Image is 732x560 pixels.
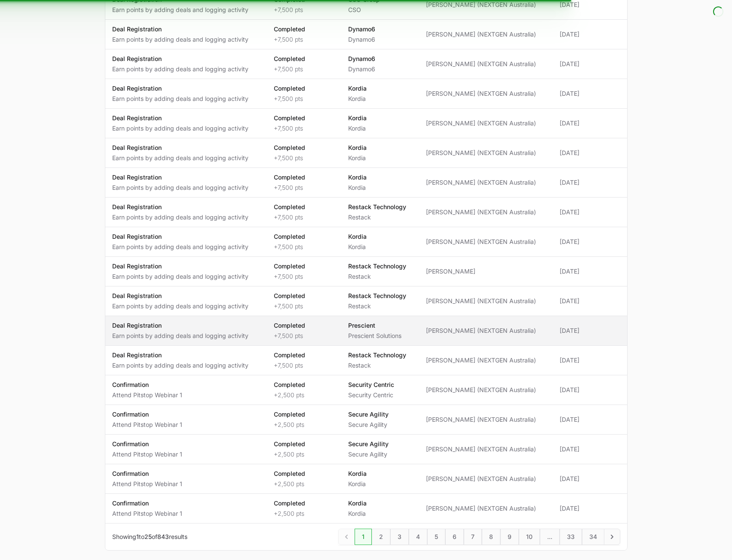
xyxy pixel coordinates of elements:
span: [PERSON_NAME] [426,415,475,424]
p: Kordia [348,469,367,478]
p: Confirmation [112,380,182,389]
span: 6 [445,529,464,545]
span: [DATE] [560,237,620,246]
p: Dynamo6 [348,35,375,44]
p: Security Centric [348,391,394,399]
span: (NEXTGEN Australia) [477,89,536,98]
span: [DATE] [560,326,620,335]
p: +7,500 pts [274,65,305,73]
p: Completed [274,321,305,330]
p: Completed [274,114,305,122]
span: [PERSON_NAME] [426,119,475,128]
p: Confirmation [112,410,182,419]
p: Kordia [348,114,367,122]
p: Confirmation [112,499,182,508]
span: (NEXTGEN Australia) [477,149,536,157]
p: Earn points by adding deals and logging activity [112,332,248,340]
span: [PERSON_NAME] [426,267,546,276]
span: [DATE] [560,504,620,513]
p: +2,500 pts [274,391,305,399]
p: +7,500 pts [274,35,305,44]
p: Deal Registration [112,143,248,152]
span: 1 [136,533,139,540]
p: Dynamo6 [348,65,375,73]
span: (NEXTGEN Australia) [477,475,536,483]
span: [PERSON_NAME] [426,504,475,513]
span: (NEXTGEN Australia) [477,386,536,394]
p: Kordia [348,183,367,192]
p: Deal Registration [112,25,248,33]
p: Kordia [348,509,367,518]
span: (NEXTGEN Australia) [477,237,536,246]
p: Secure Agility [348,440,389,448]
p: Showing to of results [112,533,187,541]
span: 2 [372,529,390,545]
p: Completed [274,84,305,93]
span: [DATE] [560,356,620,365]
p: Completed [274,499,305,508]
p: Deal Registration [112,114,248,122]
p: Kordia [348,480,367,488]
span: ... [540,529,560,545]
span: (NEXTGEN Australia) [477,356,536,365]
p: +2,500 pts [274,450,305,459]
p: +7,500 pts [274,243,305,251]
span: [PERSON_NAME] [426,475,475,483]
span: [DATE] [560,178,620,187]
p: Kordia [348,173,367,182]
span: [DATE] [560,0,620,9]
span: (NEXTGEN Australia) [477,119,536,128]
p: Prescient [348,321,401,330]
p: Attend Pitstop Webinar 1 [112,480,182,488]
span: [PERSON_NAME] [426,297,475,305]
p: Deal Registration [112,351,248,359]
p: +7,500 pts [274,332,305,340]
p: Kordia [348,84,367,93]
p: Earn points by adding deals and logging activity [112,154,248,162]
p: CSO [348,6,380,14]
span: (NEXTGEN Australia) [477,178,536,187]
p: Security Centric [348,380,394,389]
p: Secure Agility [348,420,389,429]
p: Kordia [348,232,367,241]
p: Completed [274,232,305,241]
span: [PERSON_NAME] [426,326,475,335]
p: Completed [274,351,305,359]
span: [PERSON_NAME] [426,386,475,394]
span: [DATE] [560,149,620,157]
p: Completed [274,25,305,33]
p: Prescient Solutions [348,332,401,340]
p: Kordia [348,143,367,152]
p: Restack Technology [348,292,406,300]
p: Kordia [348,94,367,103]
p: Secure Agility [348,450,389,459]
span: [PERSON_NAME] [426,0,475,9]
span: [PERSON_NAME] [426,178,475,187]
p: +7,500 pts [274,124,305,133]
span: [PERSON_NAME] [426,30,475,39]
p: Deal Registration [112,203,248,211]
p: Deal Registration [112,173,248,182]
p: +7,500 pts [274,6,305,14]
p: Earn points by adding deals and logging activity [112,213,248,222]
p: Completed [274,203,305,211]
p: Restack [348,361,406,370]
p: +7,500 pts [274,154,305,162]
p: Restack [348,272,406,281]
span: [PERSON_NAME] [426,60,475,68]
span: [PERSON_NAME] [426,356,475,365]
p: Confirmation [112,469,182,478]
p: +7,500 pts [274,213,305,222]
p: Completed [274,55,305,63]
span: [DATE] [560,445,620,453]
span: [DATE] [560,208,620,216]
span: 9 [500,529,519,545]
p: Earn points by adding deals and logging activity [112,243,248,251]
p: Completed [274,469,305,478]
p: +7,500 pts [274,183,305,192]
p: +2,500 pts [274,480,305,488]
p: Deal Registration [112,292,248,300]
span: 5 [427,529,445,545]
p: Kordia [348,499,367,508]
p: Deal Registration [112,262,248,271]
